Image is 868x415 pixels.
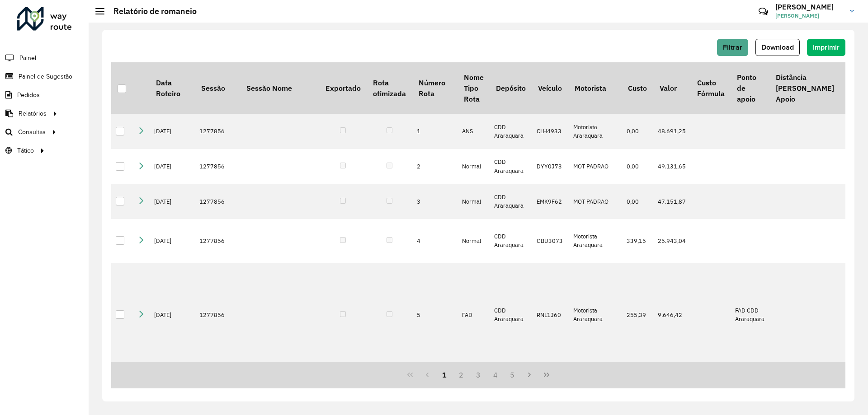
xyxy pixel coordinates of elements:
span: Painel [19,53,36,63]
td: [DATE] [150,219,195,263]
td: [DATE] [150,149,195,184]
td: RNL1J60 [532,263,569,367]
td: 25.943,04 [653,219,691,263]
td: 48.691,25 [653,114,691,149]
th: Distância [PERSON_NAME] Apoio [769,62,840,114]
td: Normal [458,219,490,263]
td: [DATE] [150,263,195,367]
td: Normal [458,149,490,184]
th: Data Roteiro [150,62,195,114]
td: MOT PADRAO [569,149,622,184]
button: Filtrar [717,39,748,56]
span: Relatórios [19,109,47,118]
th: Número Rota [412,62,458,114]
td: CDD Araraquara [490,184,532,219]
a: Contato Rápido [754,2,773,21]
span: Pedidos [17,90,40,100]
span: Tático [17,146,34,155]
h3: [PERSON_NAME] [775,3,843,11]
td: Motorista Araraquara [569,114,622,149]
td: CDD Araraquara [490,219,532,263]
th: Sessão [195,62,240,114]
button: 3 [470,366,487,383]
span: Filtrar [723,43,742,51]
th: Nome Tipo Rota [458,62,490,114]
td: MOT PADRAO [569,184,622,219]
th: Rota otimizada [367,62,412,114]
td: 2 [412,149,458,184]
td: 1277856 [195,219,240,263]
td: FAD CDD Araraquara [731,263,769,367]
td: 4 [412,219,458,263]
td: EMK9F62 [532,184,569,219]
th: Custo [622,62,653,114]
span: Imprimir [813,43,840,51]
td: 0,00 [622,149,653,184]
td: 9.646,42 [653,263,691,367]
td: 47.151,87 [653,184,691,219]
td: GBU3073 [532,219,569,263]
td: Normal [458,184,490,219]
td: 339,15 [622,219,653,263]
td: 1277856 [195,184,240,219]
td: FAD [458,263,490,367]
th: Sessão Nome [240,62,319,114]
button: Next Page [521,366,538,383]
button: Download [755,39,800,56]
button: 4 [487,366,504,383]
td: [DATE] [150,114,195,149]
td: CDD Araraquara [490,149,532,184]
td: 49.131,65 [653,149,691,184]
td: Motorista Araraquara [569,263,622,367]
td: [DATE] [150,184,195,219]
th: Exportado [319,62,367,114]
button: 2 [453,366,470,383]
td: CDD Araraquara [490,263,532,367]
th: Depósito [490,62,532,114]
td: 1277856 [195,149,240,184]
span: Consultas [18,127,46,137]
td: 5 [412,263,458,367]
td: 0,00 [622,184,653,219]
th: Custo Fórmula [691,62,731,114]
th: Veículo [532,62,569,114]
button: Last Page [538,366,555,383]
h2: Relatório de romaneio [104,6,197,16]
td: 1277856 [195,114,240,149]
td: CDD Araraquara [490,114,532,149]
span: Download [761,43,794,51]
td: Motorista Araraquara [569,219,622,263]
th: Ponto de apoio [731,62,769,114]
span: [PERSON_NAME] [775,12,843,20]
td: 1 [412,114,458,149]
td: 255,39 [622,263,653,367]
span: Painel de Sugestão [19,72,72,81]
button: Imprimir [807,39,845,56]
th: Valor [653,62,691,114]
td: 3 [412,184,458,219]
td: 1277856 [195,263,240,367]
button: 5 [504,366,521,383]
td: DYY0J73 [532,149,569,184]
td: ANS [458,114,490,149]
th: Motorista [569,62,622,114]
button: 1 [436,366,453,383]
td: 0,00 [622,114,653,149]
td: CLH4933 [532,114,569,149]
